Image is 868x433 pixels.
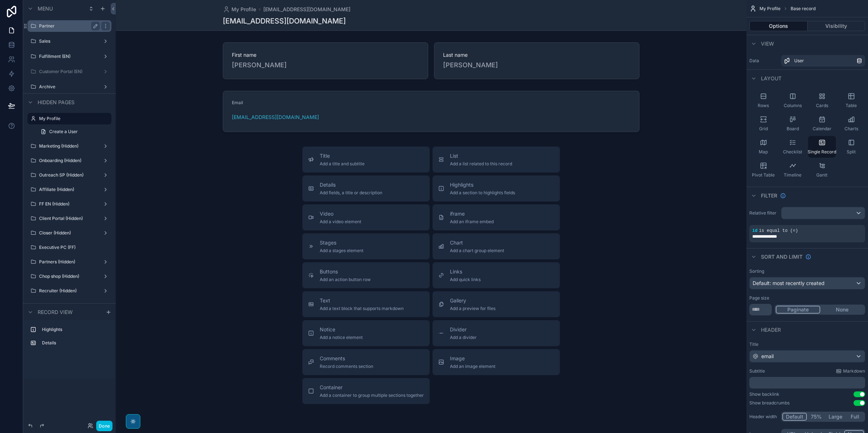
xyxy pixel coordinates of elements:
span: Split [847,149,856,155]
span: Checklist [783,149,802,155]
label: Onboarding (Hidden) [39,158,97,164]
a: My Profile [223,6,256,13]
span: Rows [758,103,769,109]
label: Affiliate (Hidden) [39,187,97,192]
button: Pivot Table [749,159,777,181]
label: Partner [39,23,97,29]
div: scrollable content [23,320,116,356]
button: Split [837,136,865,158]
span: is equal to (=) [759,228,798,233]
label: Relative filter [749,210,778,216]
button: Default [782,413,807,421]
label: Executive PC (FF) [39,245,107,250]
label: Recruiter (Hidden) [39,288,97,294]
button: email [749,350,865,362]
button: Columns [779,90,807,111]
button: None [820,306,864,314]
button: Table [837,90,865,111]
label: Header width [749,414,778,420]
a: Create a User [36,126,111,137]
span: Grid [759,126,768,132]
label: Customer Portal (EN) [39,69,97,75]
button: Full [846,413,864,421]
span: Calendar [813,126,831,132]
span: Record view [38,309,73,316]
label: Title [749,341,865,347]
span: My Profile [231,6,256,13]
label: Page size [749,295,769,301]
label: Client Portal (Hidden) [39,216,97,221]
span: Gantt [816,172,827,178]
button: Paginate [776,306,820,314]
button: Options [749,21,808,31]
button: Board [779,113,807,135]
button: Map [749,136,777,158]
button: Default: most recently created [749,277,865,289]
a: Markdown [836,368,865,374]
label: Highlights [42,327,106,332]
div: scrollable content [749,377,865,389]
span: Table [846,103,857,109]
span: My Profile [759,6,780,12]
label: Sales [39,38,97,44]
button: Charts [837,113,865,135]
label: Archive [39,84,97,90]
label: Details [42,340,106,346]
label: Fulfillment (EN) [39,54,97,59]
span: Base record [791,6,816,12]
span: Layout [761,75,782,82]
button: 75% [807,413,825,421]
span: Filter [761,192,777,199]
span: id [752,228,757,233]
span: User [794,58,804,64]
span: Single Record [808,149,836,155]
a: [EMAIL_ADDRESS][DOMAIN_NAME] [263,6,350,13]
label: Partners (Hidden) [39,259,97,265]
span: email [761,353,774,360]
span: Board [787,126,799,132]
label: Sorting [749,268,764,274]
button: Done [96,421,112,431]
label: Outreach SP (Hidden) [39,172,97,178]
span: Create a User [49,129,78,135]
button: Gantt [808,159,836,181]
label: My Profile [39,116,107,122]
label: FF EN (Hidden) [39,201,97,207]
button: Grid [749,113,777,135]
button: Timeline [779,159,807,181]
button: Single Record [808,136,836,158]
label: Chop shop (Hidden) [39,273,97,279]
span: Timeline [784,172,801,178]
div: Show breadcrumbs [749,400,790,406]
span: Menu [38,5,53,12]
span: Columns [784,103,802,109]
label: Closer (Hidden) [39,230,97,236]
label: Subtitle [749,368,765,374]
span: Sort And Limit [761,253,803,260]
a: User [781,55,865,67]
span: Charts [844,126,858,132]
button: Large [825,413,846,421]
span: Map [759,149,768,155]
button: Cards [808,90,836,111]
span: Hidden pages [38,99,75,106]
span: Markdown [843,368,865,374]
button: Calendar [808,113,836,135]
span: Default: most recently created [753,280,825,286]
label: Marketing (Hidden) [39,143,97,149]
